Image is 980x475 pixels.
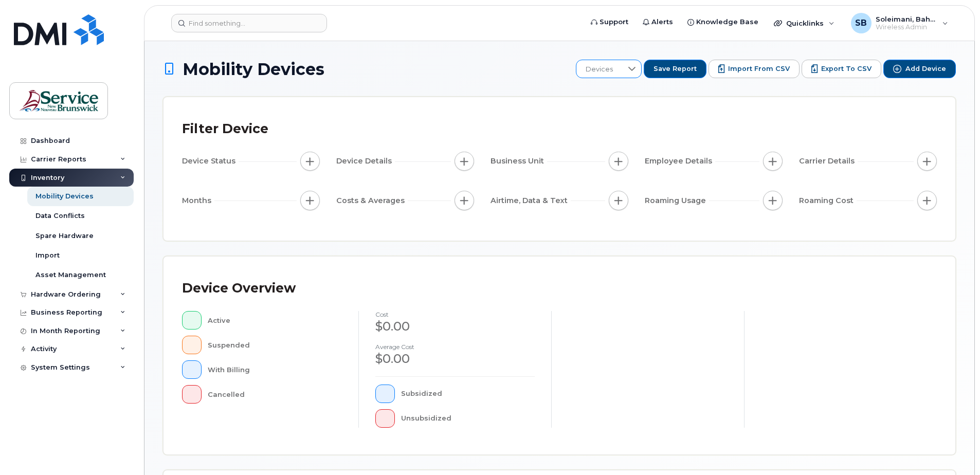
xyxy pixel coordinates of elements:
[336,156,395,167] span: Device Details
[645,156,715,167] span: Employee Details
[709,60,800,78] button: Import from CSV
[883,60,956,78] button: Add Device
[208,360,342,379] div: With Billing
[182,275,296,302] div: Device Overview
[183,60,324,78] span: Mobility Devices
[375,311,535,318] h4: cost
[821,64,872,74] span: Export to CSV
[799,195,857,206] span: Roaming Cost
[905,64,946,74] span: Add Device
[491,156,547,167] span: Business Unit
[182,116,268,142] div: Filter Device
[491,195,571,206] span: Airtime, Data & Text
[576,60,622,79] span: Devices
[208,385,342,404] div: Cancelled
[375,318,535,335] div: $0.00
[375,350,535,368] div: $0.00
[336,195,408,206] span: Costs & Averages
[644,60,706,78] button: Save Report
[654,64,697,74] span: Save Report
[208,311,342,330] div: Active
[208,336,342,354] div: Suspended
[728,64,790,74] span: Import from CSV
[802,60,881,78] button: Export to CSV
[375,343,535,350] h4: Average cost
[401,409,535,428] div: Unsubsidized
[182,195,214,206] span: Months
[182,156,239,167] span: Device Status
[401,385,535,403] div: Subsidized
[645,195,709,206] span: Roaming Usage
[799,156,858,167] span: Carrier Details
